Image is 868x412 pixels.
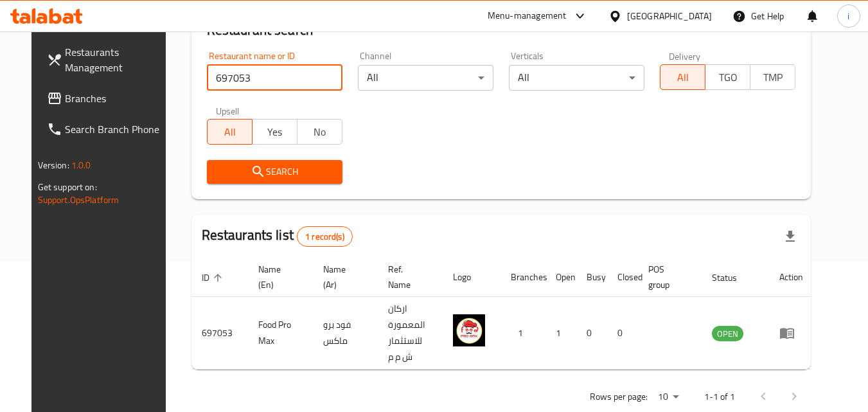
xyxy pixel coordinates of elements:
button: TMP [750,64,795,90]
button: No [297,119,342,145]
img: Food Pro Max [453,314,485,346]
td: 1 [500,297,545,370]
span: TMP [756,68,790,87]
a: Restaurants Management [37,37,177,83]
button: Search [207,160,342,184]
span: Restaurants Management [65,44,166,75]
span: Ref. Name [388,262,427,292]
button: Yes [252,119,297,145]
div: Menu-management [488,8,567,24]
span: Search [217,164,332,180]
span: 1 record(s) [297,231,352,243]
div: Export file [775,221,806,252]
div: [GEOGRAPHIC_DATA] [627,9,712,23]
span: Search Branch Phone [65,121,166,137]
table: enhanced table [191,258,813,370]
span: Version: [38,157,69,174]
td: 0 [607,297,638,370]
div: All [358,65,493,91]
span: Branches [65,91,166,106]
th: Open [545,258,576,297]
input: Search for restaurant name or ID.. [207,65,342,91]
p: Rows per page: [590,389,648,405]
div: Rows per page: [653,388,684,407]
th: Action [769,258,813,297]
span: Get support on: [38,179,97,195]
div: All [509,65,644,91]
label: Upsell [216,106,240,115]
th: Branches [500,258,545,297]
div: Total records count [297,226,353,247]
span: TGO [711,68,745,87]
td: 697053 [191,297,248,370]
span: i [847,9,849,23]
button: All [207,119,252,145]
td: 1 [545,297,576,370]
span: Name (Ar) [323,262,362,292]
span: All [666,68,700,87]
span: POS group [648,262,686,292]
span: Yes [258,123,292,141]
span: Name (En) [258,262,297,292]
span: Status [712,270,754,285]
td: فود برو ماكس [313,297,378,370]
button: All [660,64,705,90]
a: Support.OpsPlatform [38,192,120,208]
a: Search Branch Phone [37,114,177,145]
td: اركان المعمورة للاستثمار ش م م [378,297,443,370]
a: Branches [37,83,177,114]
h2: Restaurant search [207,21,796,40]
th: Busy [576,258,607,297]
th: Logo [443,258,500,297]
h2: Restaurants list [202,226,353,247]
span: All [213,123,247,141]
button: TGO [705,64,750,90]
span: OPEN [712,327,743,341]
span: ID [202,270,226,285]
span: 1.0.0 [71,157,91,174]
td: 0 [576,297,607,370]
label: Delivery [669,51,701,60]
span: No [303,123,337,141]
div: OPEN [712,326,743,341]
td: Food Pro Max [248,297,313,370]
p: 1-1 of 1 [704,389,735,405]
th: Closed [607,258,638,297]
